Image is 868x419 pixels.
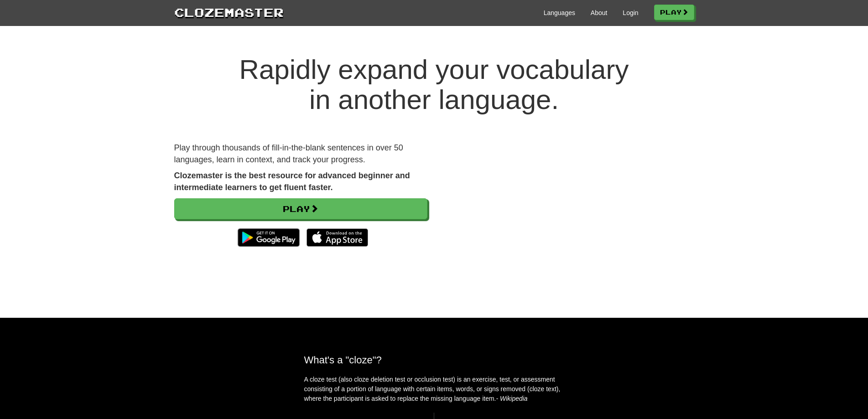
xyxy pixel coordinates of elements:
[496,395,528,402] em: - Wikipedia
[174,142,427,166] p: Play through thousands of fill-in-the-blank sentences in over 50 languages, learn in context, and...
[591,8,608,17] a: About
[233,224,304,251] img: Get it on Google Play
[174,198,427,219] a: Play
[623,8,638,17] a: Login
[304,354,564,366] h2: What's a "cloze"?
[544,8,575,17] a: Languages
[654,5,694,20] a: Play
[304,375,564,403] p: A cloze test (also cloze deletion test or occlusion test) is an exercise, test, or assessment con...
[307,228,368,247] img: Download_on_the_App_Store_Badge_US-UK_135x40-25178aeef6eb6b83b96f5f2d004eda3bffbb37122de64afbaef7...
[174,171,410,192] strong: Clozemaster is the best resource for advanced beginner and intermediate learners to get fluent fa...
[174,4,284,21] a: Clozemaster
